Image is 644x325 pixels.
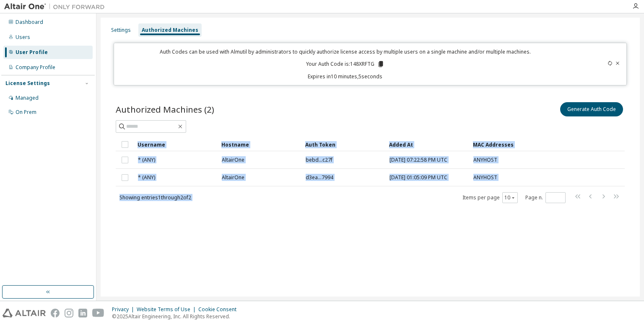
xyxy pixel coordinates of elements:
div: Managed [16,95,39,101]
img: instagram.svg [65,309,73,317]
div: Added At [389,138,466,151]
span: Page n. [525,192,566,203]
div: License Settings [5,80,50,87]
span: ANYHOST [473,157,497,163]
div: Website Terms of Use [137,306,198,313]
p: Auth Codes can be used with Almutil by administrators to quickly authorize license access by mult... [119,48,571,55]
div: Dashboard [16,19,43,26]
div: Users [16,34,30,41]
div: On Prem [16,109,36,116]
span: Showing entries 1 through 2 of 2 [119,194,191,201]
p: Your Auth Code is: 148XRFTG [306,60,384,68]
span: [DATE] 01:05:09 PM UTC [390,174,447,181]
img: facebook.svg [51,309,60,317]
img: youtube.svg [92,309,104,317]
span: bebd...c27f [306,157,332,163]
span: [DATE] 07:22:58 PM UTC [390,157,447,163]
div: Cookie Consent [198,306,241,313]
span: AltairOne [222,157,244,163]
div: Privacy [112,306,137,313]
span: d3ea...7994 [306,174,333,181]
span: * (ANY) [138,157,155,163]
div: MAC Addresses [473,138,537,151]
img: altair_logo.svg [3,309,46,317]
div: User Profile [16,49,48,56]
div: Settings [111,27,131,34]
img: Altair One [4,3,109,11]
div: Company Profile [16,64,55,71]
span: Authorized Machines (2) [116,103,214,115]
div: Username [138,138,215,151]
span: ANYHOST [473,174,497,181]
img: linkedin.svg [78,309,87,317]
div: Hostname [221,138,299,151]
p: Expires in 10 minutes, 5 seconds [119,73,571,80]
div: Auth Token [305,138,382,151]
p: © 2025 Altair Engineering, Inc. All Rights Reserved. [112,313,241,320]
span: Items per page [462,192,518,203]
span: * (ANY) [138,174,155,181]
button: 10 [504,194,516,201]
div: Authorized Machines [142,27,198,34]
button: Generate Auth Code [560,102,623,116]
span: AltairOne [222,174,244,181]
